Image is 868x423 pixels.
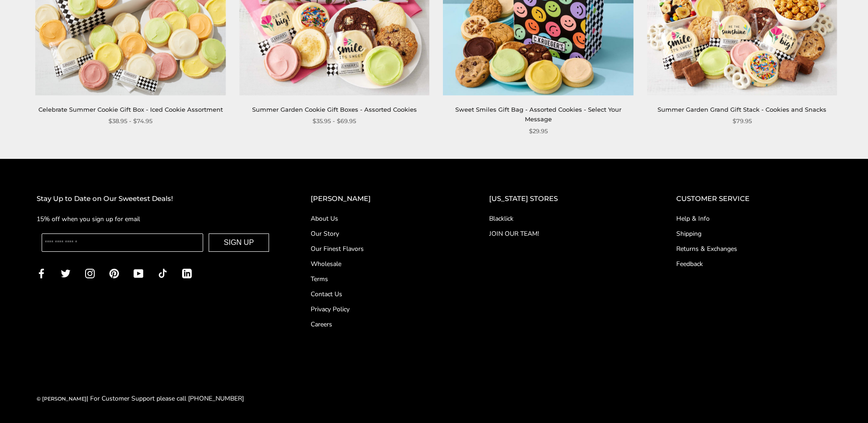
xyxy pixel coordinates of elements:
a: Careers [311,320,453,329]
a: Wholesale [311,259,453,269]
a: About Us [311,214,453,223]
a: Sweet Smiles Gift Bag - Assorted Cookies - Select Your Message [455,106,621,123]
a: Instagram [85,268,95,278]
a: Our Story [311,229,453,239]
p: 15% off when you sign up for email [37,214,274,224]
a: Celebrate Summer Cookie Gift Box - Iced Cookie Assortment [38,106,223,113]
a: Pinterest [109,268,119,278]
a: Blacklick [489,214,640,223]
a: TikTok [158,268,167,278]
a: Returns & Exchanges [676,244,831,254]
input: Enter your email [42,233,203,252]
h2: CUSTOMER SERVICE [676,193,831,205]
div: | For Customer Support please call [PHONE_NUMBER] [37,393,244,404]
a: LinkedIn [182,268,192,278]
a: Feedback [676,259,831,269]
a: Our Finest Flavors [311,244,453,254]
a: Shipping [676,229,831,239]
a: Terms [311,274,453,284]
a: © [PERSON_NAME] [37,396,86,402]
button: SIGN UP [209,233,269,252]
a: Contact Us [311,289,453,299]
a: JOIN OUR TEAM! [489,229,640,239]
h2: Stay Up to Date on Our Sweetest Deals! [37,193,274,205]
a: YouTube [134,268,143,278]
h2: [US_STATE] STORES [489,193,640,205]
span: $79.95 [733,116,752,126]
h2: [PERSON_NAME] [311,193,453,205]
a: Help & Info [676,214,831,223]
a: Facebook [37,268,46,278]
a: Twitter [61,268,70,278]
a: Summer Garden Cookie Gift Boxes - Assorted Cookies [252,106,417,113]
span: $38.95 - $74.95 [108,116,152,126]
span: $29.95 [529,126,548,136]
a: Summer Garden Grand Gift Stack - Cookies and Snacks [658,106,826,113]
span: $35.95 - $69.95 [313,116,356,126]
a: Privacy Policy [311,304,453,314]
